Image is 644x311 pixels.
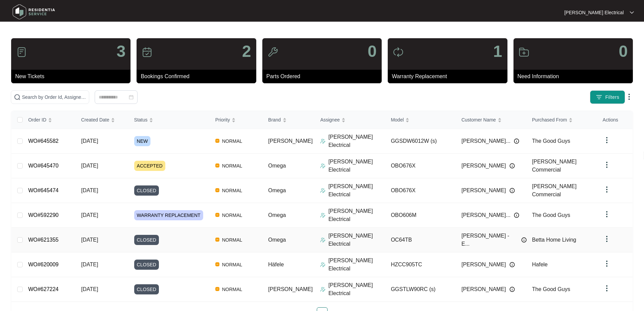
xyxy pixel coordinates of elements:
p: Warranty Replacement [392,72,507,81]
th: Status [129,111,210,129]
p: Need Information [518,72,633,81]
p: 0 [619,43,628,60]
span: [PERSON_NAME] Commercial [532,159,577,173]
img: dropdown arrow [603,136,611,144]
span: ACCEPTED [134,161,165,171]
td: GGSTLW90RC (s) [385,277,456,302]
img: Info icon [514,213,519,218]
button: filter iconFilters [590,90,625,104]
a: WO#621355 [28,237,58,243]
p: [PERSON_NAME] Electrical [328,182,385,199]
a: WO#645582 [28,138,58,144]
img: dropdown arrow [603,210,611,218]
td: OBO676X [385,178,456,203]
a: WO#627224 [28,286,58,292]
img: dropdown arrow [603,260,611,268]
p: Parts Ordered [266,72,382,81]
span: [DATE] [81,237,98,243]
img: Vercel Logo [215,163,219,168]
span: NORMAL [219,211,245,219]
span: The Good Guys [532,212,570,218]
a: WO#645470 [28,163,58,169]
span: Priority [215,116,230,124]
span: Omega [268,237,286,243]
th: Actions [597,111,633,129]
img: Vercel Logo [215,238,219,242]
td: OBO606M [385,203,456,228]
img: Assigner Icon [320,213,326,218]
img: Assigner Icon [320,287,326,292]
p: [PERSON_NAME] Electrical [328,207,385,223]
img: Info icon [509,262,515,267]
span: Häfele [268,262,284,267]
span: [DATE] [81,187,98,193]
span: [PERSON_NAME] [461,285,506,293]
img: Assigner Icon [320,188,326,193]
th: Model [385,111,456,129]
span: Customer Name [461,116,496,124]
img: Vercel Logo [215,262,219,266]
span: [PERSON_NAME] - E... [461,232,518,248]
p: [PERSON_NAME] Electrical [328,281,385,297]
span: NORMAL [219,137,245,145]
p: 0 [367,43,377,60]
p: 3 [117,43,126,60]
span: Order ID [28,116,46,124]
th: Customer Name [456,111,527,129]
img: dropdown arrow [630,11,634,14]
span: Betta Home Living [532,237,576,243]
img: Vercel Logo [215,188,219,192]
td: OC64TB [385,228,456,252]
a: WO#645474 [28,187,58,193]
th: Order ID [23,111,76,129]
img: dropdown arrow [603,284,611,292]
span: NORMAL [219,236,245,244]
img: Info icon [509,188,515,193]
span: NEW [134,136,151,146]
span: [DATE] [81,212,98,218]
img: icon [16,47,27,58]
img: dropdown arrow [603,185,611,194]
p: [PERSON_NAME] Electrical [328,133,385,149]
span: Filters [605,94,619,101]
span: Brand [268,116,281,124]
p: [PERSON_NAME] Electrical [328,232,385,248]
span: Model [391,116,404,124]
span: Assignee [320,116,340,124]
span: NORMAL [219,162,245,170]
span: [DATE] [81,286,98,292]
img: Vercel Logo [215,287,219,291]
span: Omega [268,163,286,169]
img: Info icon [514,138,519,144]
span: [PERSON_NAME] [268,138,313,144]
th: Assignee [315,111,385,129]
span: Status [134,116,148,124]
p: [PERSON_NAME] Electrical [328,257,385,273]
span: CLOSED [134,235,159,245]
span: NORMAL [219,186,245,195]
span: [DATE] [81,262,98,267]
img: dropdown arrow [603,161,611,169]
img: Info icon [521,237,527,243]
img: Assigner Icon [320,163,326,169]
span: CLOSED [134,260,159,270]
p: [PERSON_NAME] Electrical [328,158,385,174]
th: Created Date [76,111,129,129]
span: The Good Guys [532,286,570,292]
span: CLOSED [134,284,159,294]
img: Vercel Logo [215,139,219,143]
img: Assigner Icon [320,138,326,144]
span: NORMAL [219,261,245,269]
img: icon [142,47,152,58]
p: [PERSON_NAME] Electrical [564,9,624,16]
img: filter icon [596,94,602,101]
p: 1 [493,43,502,60]
span: [DATE] [81,163,98,169]
span: Created Date [81,116,109,124]
span: [PERSON_NAME] [268,286,313,292]
img: Assigner Icon [320,237,326,243]
span: WARRANTY REPLACEMENT [134,210,203,220]
span: Omega [268,187,286,193]
span: Purchased From [532,116,567,124]
img: Info icon [509,287,515,292]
